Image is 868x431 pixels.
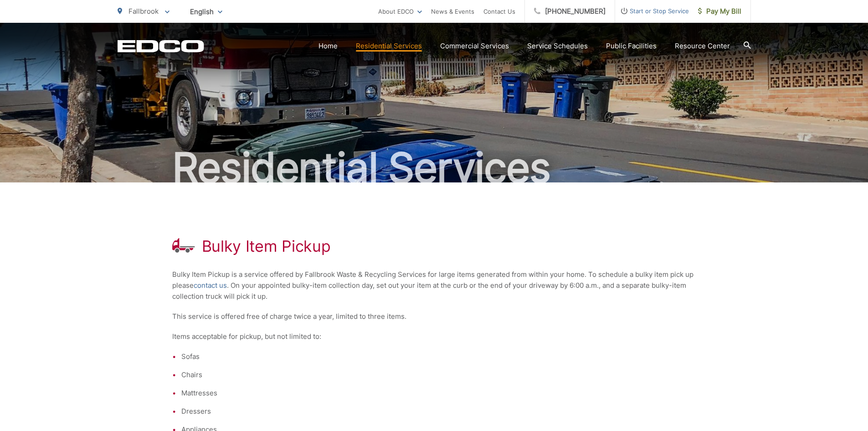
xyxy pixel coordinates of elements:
a: Commercial Services [440,41,509,52]
a: Residential Services [356,41,422,52]
h1: Bulky Item Pickup [202,237,331,255]
a: News & Events [431,6,474,17]
span: English [183,4,229,20]
a: Resource Center [675,41,730,52]
p: Bulky Item Pickup is a service offered by Fallbrook Waste & Recycling Services for large items ge... [172,269,696,302]
a: About EDCO [378,6,422,17]
a: EDCD logo. Return to the homepage. [118,40,204,52]
h2: Residential Services [118,145,751,191]
p: Items acceptable for pickup, but not limited to: [172,331,696,342]
li: Sofas [181,351,696,362]
a: contact us [194,280,227,291]
a: Service Schedules [527,41,588,52]
a: Contact Us [483,6,515,17]
span: Pay My Bill [698,6,741,17]
li: Chairs [181,369,696,380]
li: Dressers [181,406,696,417]
span: Fallbrook [128,7,159,16]
a: Public Facilities [606,41,657,52]
a: Home [318,41,338,52]
p: This service is offered free of charge twice a year, limited to three items. [172,311,696,322]
li: Mattresses [181,388,696,399]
